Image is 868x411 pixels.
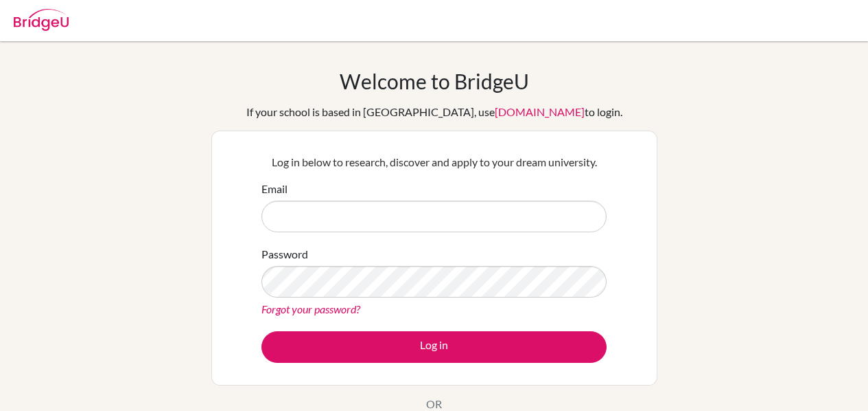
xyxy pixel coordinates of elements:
label: Password [261,246,308,263]
img: Bridge-U [14,9,69,31]
button: Log in [261,331,607,363]
div: If your school is based in [GEOGRAPHIC_DATA], use to login. [246,104,622,120]
a: [DOMAIN_NAME] [495,105,585,118]
label: Email [261,181,288,197]
h1: Welcome to BridgeU [340,69,529,93]
p: Log in below to research, discover and apply to your dream university. [261,154,607,170]
a: Forgot your password? [261,302,360,315]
